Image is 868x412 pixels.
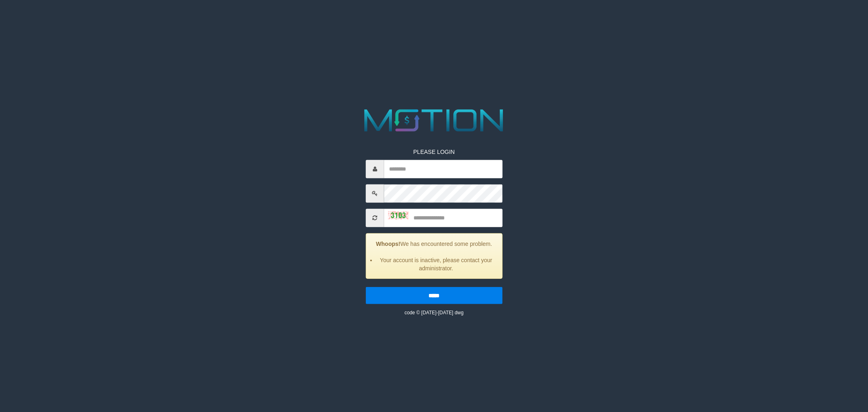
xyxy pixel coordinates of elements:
[376,256,496,272] li: Your account is inactive, please contact your administrator.
[366,233,503,278] div: We has encountered some problem.
[358,105,510,136] img: MOTION_logo.png
[388,211,409,219] img: captcha
[376,240,400,247] strong: Whoops!
[404,309,464,315] small: code © [DATE]-[DATE] dwg
[366,147,503,156] p: PLEASE LOGIN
